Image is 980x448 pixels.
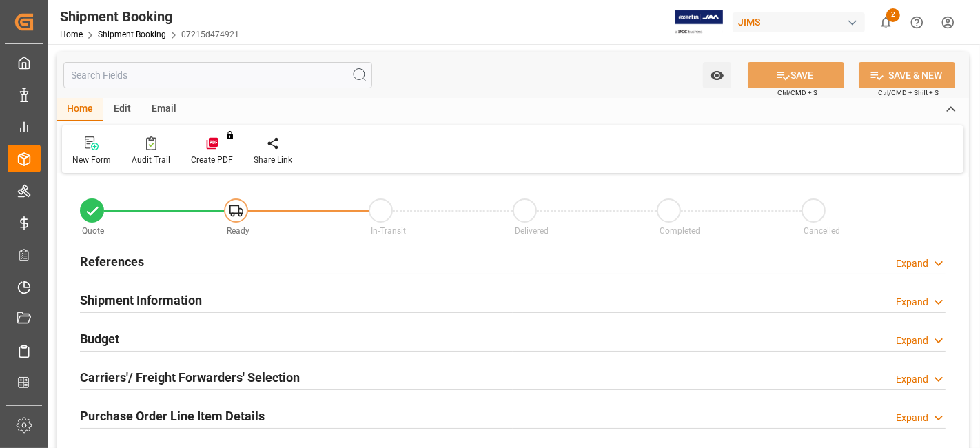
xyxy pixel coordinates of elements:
span: Cancelled [804,226,840,236]
h2: Carriers'/ Freight Forwarders' Selection [80,368,300,387]
button: SAVE & NEW [859,62,955,88]
h2: Purchase Order Line Item Details [80,407,265,425]
img: Exertis%20JAM%20-%20Email%20Logo.jpg_1722504956.jpg [675,10,723,34]
button: show 2 new notifications [870,7,901,38]
button: open menu [703,62,731,88]
div: Expand [896,372,928,387]
div: Expand [896,256,928,271]
span: Ctrl/CMD + S [777,88,817,98]
h2: References [80,252,144,271]
div: JIMS [733,12,865,32]
input: Search Fields [63,62,372,88]
button: JIMS [733,9,870,35]
a: Shipment Booking [98,30,166,39]
div: Expand [896,295,928,309]
h2: Budget [80,329,119,348]
div: Edit [103,98,141,121]
div: Home [57,98,103,121]
span: Ready [227,226,249,236]
a: Home [60,30,83,39]
button: Help Center [901,7,932,38]
span: 2 [886,8,900,22]
span: Delivered [515,226,549,236]
div: Expand [896,334,928,348]
span: Ctrl/CMD + Shift + S [878,88,939,98]
div: Email [141,98,187,121]
div: Expand [896,411,928,425]
span: Completed [660,226,700,236]
span: In-Transit [371,226,406,236]
div: Shipment Booking [60,6,239,27]
div: Audit Trail [132,154,170,166]
div: Share Link [254,154,292,166]
div: New Form [72,154,111,166]
button: SAVE [748,62,844,88]
h2: Shipment Information [80,291,202,309]
span: Quote [83,226,105,236]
